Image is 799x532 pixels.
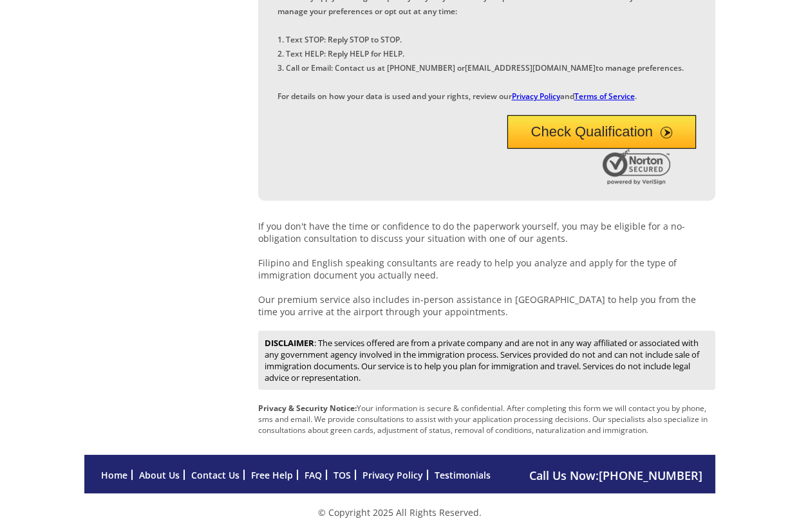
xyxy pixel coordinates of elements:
[529,468,702,483] span: Call Us Now:
[334,469,351,481] a: TOS
[84,506,715,518] p: © Copyright 2025 All Rights Reserved.
[362,469,423,481] a: Privacy Policy
[258,331,715,390] div: : The services offered are from a private company and are not in any way affiliated or associated...
[265,337,314,349] strong: DISCLAIMER
[603,149,673,185] img: Norton Secured
[512,91,560,102] a: Privacy Policy
[251,469,293,481] a: Free Help
[507,115,696,149] button: Check Qualification
[258,220,715,318] p: If you don't have the time or confidence to do the paperwork yourself, you may be eligible for a ...
[258,403,715,436] p: Your information is secure & confidential. After completing this form we will contact you by phon...
[305,469,322,481] a: FAQ
[191,469,240,481] a: Contact Us
[139,469,180,481] a: About Us
[599,468,702,483] a: [PHONE_NUMBER]
[101,469,127,481] a: Home
[435,469,491,481] a: Testimonials
[258,403,357,414] strong: Privacy & Security Notice:
[574,91,635,102] a: Terms of Service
